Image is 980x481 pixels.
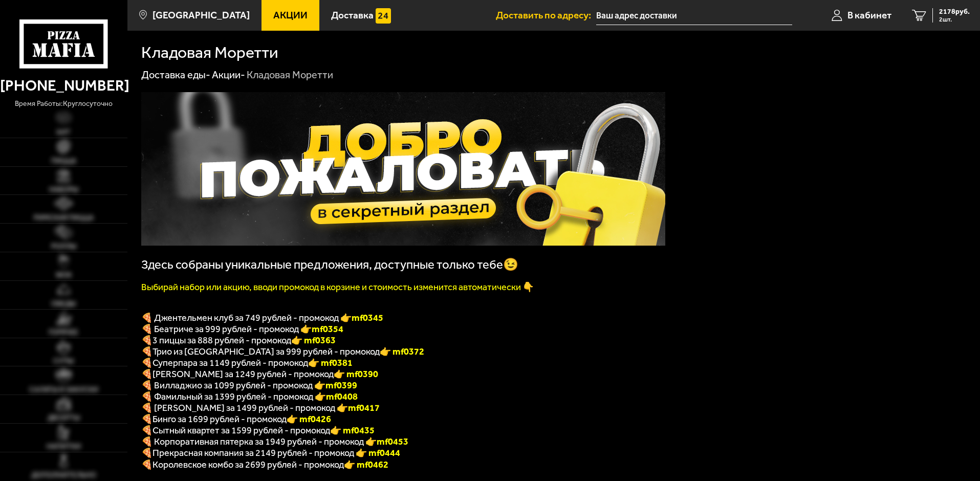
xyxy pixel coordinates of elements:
div: Кладовая Моретти [247,69,333,82]
b: 🍕 [141,368,153,380]
span: Прекрасная компания за 2149 рублей - промокод [153,447,356,458]
a: Акции- [212,69,245,81]
span: Бинго за 1699 рублей - промокод [153,413,287,425]
span: 🍕 Корпоративная пятерка за 1949 рублей - промокод 👉 [141,436,408,447]
span: Супы [53,358,74,365]
b: mf0453 [377,436,408,447]
b: 👉 mf0390 [334,368,378,380]
b: 🍕 [141,425,153,436]
font: 🍕 [141,459,153,470]
span: Наборы [49,186,78,193]
input: Ваш адрес доставки [596,6,792,25]
span: 🍕 [PERSON_NAME] за 1499 рублей - промокод 👉 [141,402,380,413]
b: mf0399 [325,380,357,391]
b: 🍕 [141,413,153,425]
span: Королевское комбо за 2699 рублей - промокод [153,459,344,470]
font: 🍕 [141,447,153,458]
span: Салаты и закуски [29,386,98,393]
span: Акции [273,10,308,20]
span: Суперпара за 1149 рублей - промокод [153,357,308,368]
span: Трио из [GEOGRAPHIC_DATA] за 999 рублей - промокод [153,346,380,357]
b: mf0345 [352,312,383,323]
span: Сытный квартет за 1599 рублей - промокод [153,425,330,436]
span: Римская пицца [34,214,94,222]
span: 🍕 Вилладжио за 1099 рублей - промокод 👉 [141,380,357,391]
font: 👉 mf0381 [308,357,353,368]
span: Десерты [48,414,80,422]
span: Здесь собраны уникальные предложения, доступные только тебе😉 [141,257,518,272]
span: Обеды [51,300,76,308]
span: 3 пиццы за 888 рублей - промокод [153,335,291,346]
span: Доставить по адресу: [496,10,596,20]
b: 👉 mf0435 [330,425,375,436]
font: 🍕 [141,346,153,357]
font: 👉 mf0462 [344,459,388,470]
b: mf0408 [326,391,358,402]
h1: Кладовая Моретти [141,45,278,61]
span: 🍕 Беатриче за 999 рублей - промокод 👉 [141,323,343,335]
span: Горячее [49,329,78,336]
span: 2 шт. [939,16,970,23]
font: 👉 mf0363 [291,335,336,346]
span: 🍕 Джентельмен клуб за 749 рублей - промокод 👉 [141,312,383,323]
span: [GEOGRAPHIC_DATA] [153,10,250,20]
font: 🍕 [141,357,153,368]
span: Напитки [47,443,81,450]
span: [PERSON_NAME] за 1249 рублей - промокод [153,368,334,380]
font: 🍕 [141,335,153,346]
img: 15daf4d41897b9f0e9f617042186c801.svg [376,8,391,24]
img: 1024x1024 [141,92,665,246]
font: 👉 mf0372 [380,346,424,357]
span: WOK [56,272,72,279]
span: Роллы [51,243,76,250]
span: В кабинет [847,10,891,20]
font: 👉 mf0444 [356,447,400,458]
b: mf0354 [312,323,343,335]
span: Доставка [331,10,374,20]
span: Хит [56,129,71,136]
span: 2178 руб. [939,8,970,15]
span: 🍕 Фамильный за 1399 рублей - промокод 👉 [141,391,358,402]
a: Доставка еды- [141,69,210,81]
b: mf0417 [348,402,380,413]
font: Выбирай набор или акцию, вводи промокод в корзине и стоимость изменится автоматически 👇 [141,281,534,293]
span: Пицца [51,158,76,165]
span: Дополнительно [31,472,96,479]
b: 👉 mf0426 [287,413,331,425]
